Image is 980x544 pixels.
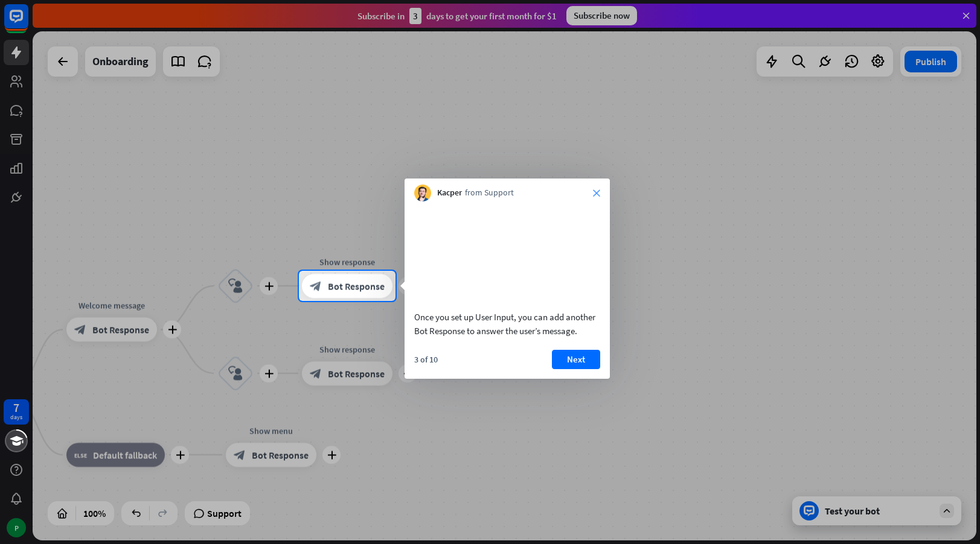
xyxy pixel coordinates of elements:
[414,354,438,365] div: 3 of 10
[10,5,46,41] button: Open LiveChat chat widget
[465,187,514,199] span: from Support
[593,189,600,197] i: close
[414,310,600,338] div: Once you set up User Input, you can add another Bot Response to answer the user’s message.
[437,187,462,199] span: Kacper
[328,280,385,292] span: Bot Response
[552,350,600,369] button: Next
[310,280,322,292] i: block_bot_response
